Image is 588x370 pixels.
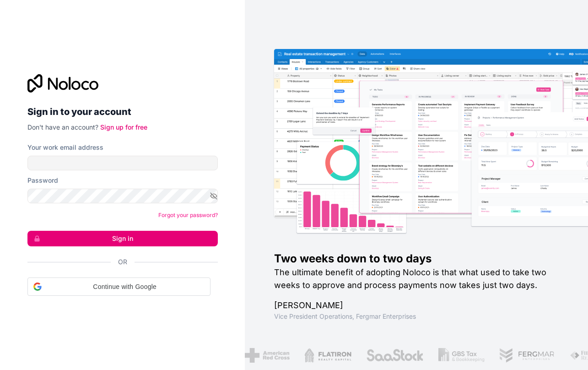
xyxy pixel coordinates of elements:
[45,282,205,292] span: Continue with Google
[27,123,98,131] span: Don't have an account?
[27,176,58,185] label: Password
[27,231,218,246] button: Sign in
[274,312,559,321] h1: Vice President Operations , Fergmar Enterprises
[100,123,147,131] a: Sign up for free
[27,156,218,170] input: Email address
[27,189,218,203] input: Password
[158,212,218,218] a: Forgot your password?
[27,103,218,120] h2: Sign in to your account
[245,348,289,363] img: /assets/american-red-cross-BAupjrZR.png
[27,277,210,296] div: Continue with Google
[274,251,559,266] h1: Two weeks down to two days
[274,299,559,312] h1: [PERSON_NAME]
[27,143,103,152] label: Your work email address
[274,266,559,292] h2: The ultimate benefit of adopting Noloco is that what used to take two weeks to approve and proces...
[366,348,424,363] img: /assets/saastock-C6Zbiodz.png
[499,348,555,363] img: /assets/fergmar-CudnrXN5.png
[438,348,485,363] img: /assets/gbstax-C-GtDUiK.png
[118,257,127,267] span: Or
[304,348,351,363] img: /assets/flatiron-C8eUkumj.png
